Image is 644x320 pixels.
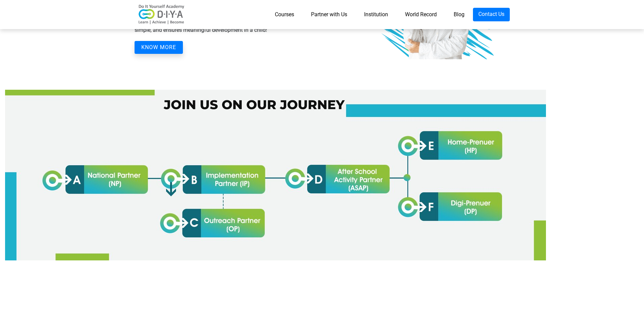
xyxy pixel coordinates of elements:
a: World Record [397,8,445,21]
a: Institution [356,8,397,21]
a: Blog [445,8,473,21]
img: Infographic.jpg [5,90,546,260]
a: Partner with Us [303,8,356,21]
a: Contact Us [473,8,510,21]
a: Courses [266,8,303,21]
button: KNOW MORE [135,41,183,54]
img: logo-v2.png [135,4,189,25]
